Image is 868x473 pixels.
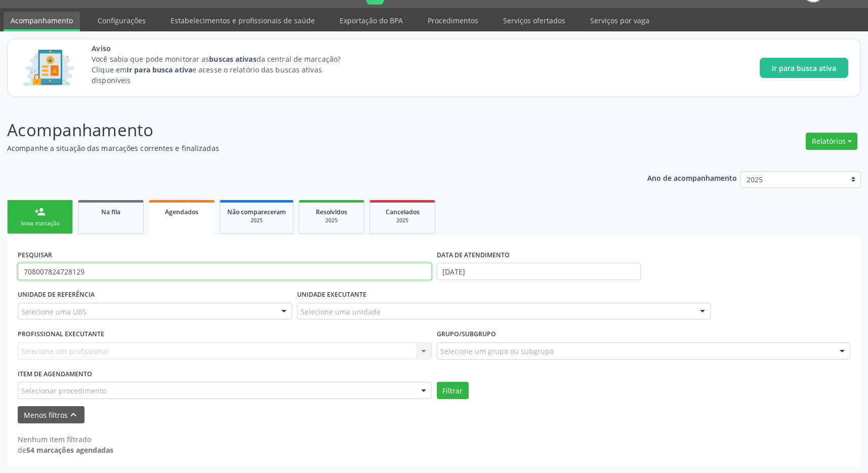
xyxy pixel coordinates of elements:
label: PESQUISAR [18,247,52,263]
a: Configurações [91,12,153,29]
a: Serviços ofertados [496,12,572,29]
input: Selecione um intervalo [437,263,641,280]
div: de [18,445,113,455]
input: Nome, CNS [18,263,432,280]
span: Cancelados [386,208,420,216]
button: Ir para busca ativa [760,58,848,78]
div: 2025 [306,217,357,224]
p: Acompanhe a situação das marcações correntes e finalizadas [7,143,605,153]
label: Grupo/Subgrupo [437,327,496,342]
span: Não compareceram [227,208,286,216]
strong: 54 marcações agendadas [26,445,113,455]
span: Resolvidos [316,208,347,216]
button: Relatórios [806,133,857,150]
span: Agendados [165,208,198,216]
label: Item de agendamento [18,367,92,382]
div: Nenhum item filtrado [18,434,113,445]
div: 2025 [377,217,428,224]
a: Serviços por vaga [583,12,656,29]
div: person_add [34,206,46,217]
strong: buscas ativas [209,54,256,64]
p: Você sabia que pode monitorar as da central de marcação? Clique em e acesse o relatório das busca... [92,54,359,86]
label: UNIDADE DE REFERÊNCIA [18,287,95,303]
span: Ir para busca ativa [772,63,836,73]
span: Selecione um grupo ou subgrupo [440,346,554,357]
label: UNIDADE EXECUTANTE [297,287,366,303]
img: Imagem de CalloutCard [20,45,77,91]
p: Acompanhamento [7,117,605,143]
a: Exportação do BPA [333,12,410,29]
span: Selecionar procedimento [21,385,106,396]
i: keyboard_arrow_up [68,409,79,420]
div: Nova marcação [15,220,65,227]
p: Ano de acompanhamento [647,171,737,184]
span: Selecione uma unidade [301,306,381,317]
button: Filtrar [437,382,469,399]
span: Aviso [92,43,359,54]
span: Selecione uma UBS [21,306,87,317]
a: Estabelecimentos e profissionais de saúde [163,12,322,29]
a: Procedimentos [421,12,485,29]
a: Acompanhamento [4,12,80,31]
div: 2025 [227,217,286,224]
span: Na fila [101,208,120,216]
button: Menos filtroskeyboard_arrow_up [18,406,85,424]
label: PROFISSIONAL EXECUTANTE [18,327,104,342]
strong: Ir para busca ativa [127,65,192,74]
label: DATA DE ATENDIMENTO [437,247,510,263]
